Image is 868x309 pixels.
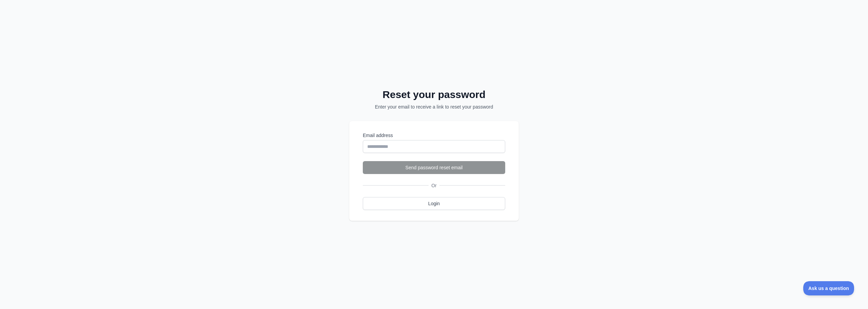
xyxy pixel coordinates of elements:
[363,161,505,174] button: Send password reset email
[358,103,510,110] p: Enter your email to receive a link to reset your password
[429,182,439,189] span: Or
[803,281,854,295] iframe: Toggle Customer Support
[358,89,510,101] h2: Reset your password
[363,197,505,210] a: Login
[363,132,505,139] label: Email address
